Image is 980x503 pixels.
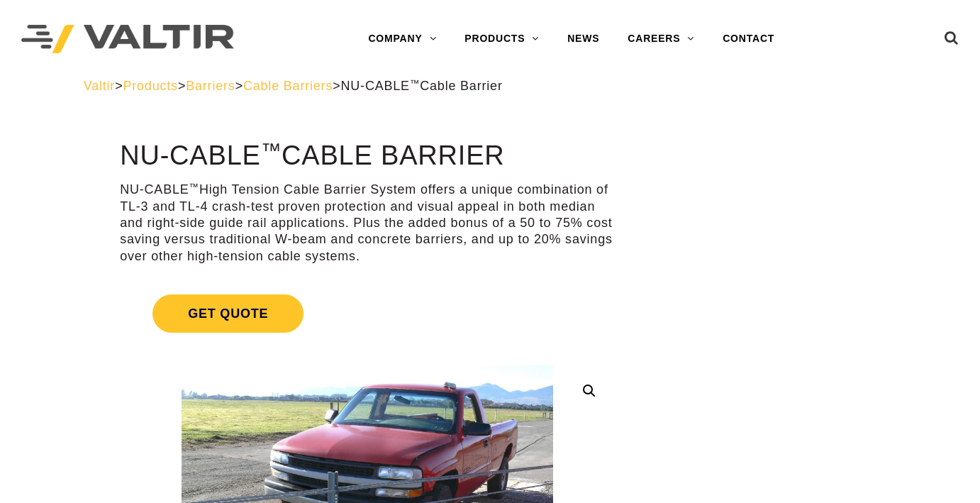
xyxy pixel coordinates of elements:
[189,182,199,192] sup: ™
[450,25,553,53] a: PRODUCTS
[84,78,897,94] div: > > > >
[243,79,333,93] a: Cable Barriers
[120,277,615,350] a: Get Quote
[613,25,708,53] a: CAREERS
[120,141,615,171] h1: NU-CABLE Cable Barrier
[186,79,235,93] a: Barriers
[553,25,613,53] a: NEWS
[123,79,177,93] a: Products
[120,182,615,265] p: NU-CABLE High Tension Cable Barrier System offers a unique combination of TL-3 and TL-4 crash-tes...
[410,78,420,89] sup: ™
[21,25,234,54] img: Valtir
[152,294,304,333] span: Get Quote
[341,79,503,93] span: NU-CABLE Cable Barrier
[708,25,789,53] a: CONTACT
[354,25,450,53] a: COMPANY
[84,79,115,93] a: Valtir
[261,139,282,162] sup: ™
